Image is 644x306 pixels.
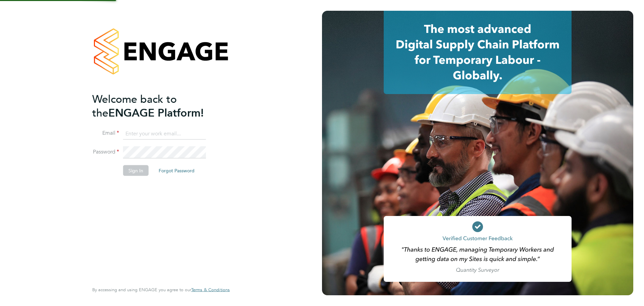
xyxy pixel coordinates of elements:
a: Terms & Conditions [191,287,230,293]
span: Welcome back to the [92,92,177,119]
button: Sign In [123,165,149,176]
label: Email [92,130,119,137]
label: Password [92,148,119,156]
button: Forgot Password [153,165,200,176]
input: Enter your work email... [123,128,206,140]
h2: ENGAGE Platform! [92,92,223,120]
span: By accessing and using ENGAGE you agree to our [92,287,230,293]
